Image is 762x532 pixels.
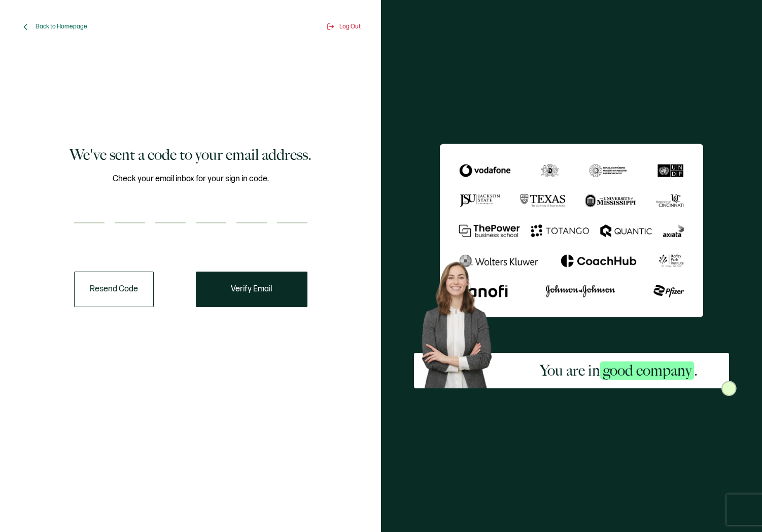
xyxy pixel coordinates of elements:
[231,285,272,293] span: Verify Email
[36,23,87,30] span: Back to Homepage
[440,144,703,317] img: Sertifier We've sent a code to your email address.
[540,360,698,381] h2: You are in .
[414,255,509,388] img: Sertifier Signup - You are in <span class="strong-h">good company</span>. Hero
[721,381,737,396] img: Sertifier Signup
[600,361,694,380] span: good company
[113,173,269,185] span: Check your email inbox for your sign in code.
[74,272,154,307] button: Resend Code
[70,145,311,165] h1: We've sent a code to your email address.
[196,272,307,307] button: Verify Email
[339,23,361,30] span: Log Out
